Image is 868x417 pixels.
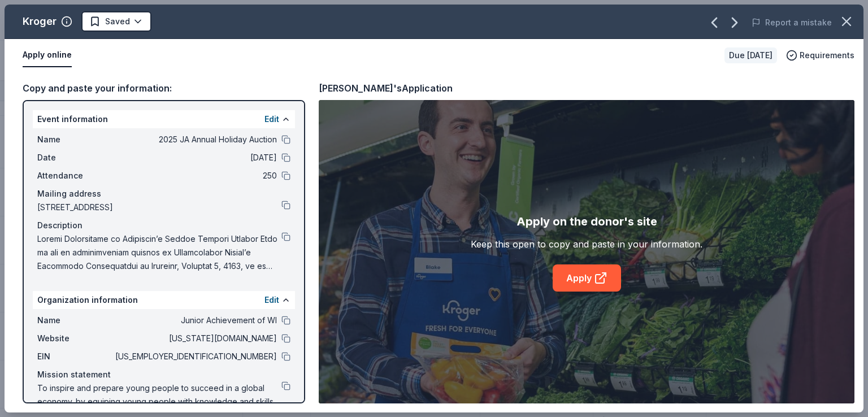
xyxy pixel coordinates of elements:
span: 2025 JA Annual Holiday Auction [113,133,277,146]
a: Apply [553,264,621,292]
button: Apply online [23,44,72,67]
span: [DATE] [113,151,277,164]
span: 250 [113,169,277,183]
span: Website [37,332,113,345]
span: [US_EMPLOYER_IDENTIFICATION_NUMBER] [113,350,277,363]
button: Requirements [786,49,854,62]
button: Report a mistake [752,16,832,29]
div: Keep this open to copy and paste in your information. [471,237,702,251]
span: Junior Achievement of WI [113,314,277,327]
span: Date [37,151,113,164]
span: Requirements [800,49,854,62]
div: Due [DATE] [724,47,777,63]
div: Copy and paste your information: [23,81,305,95]
span: Saved [105,15,130,28]
div: [PERSON_NAME]'s Application [319,81,453,95]
span: Loremi Dolorsitame co Adipiscin’e Seddoe Tempori Utlabor Etdo ma ali en adminimveniam quisnos ex ... [37,232,281,273]
span: Attendance [37,169,113,183]
div: Mailing address [37,187,290,201]
div: Organization information [33,291,295,309]
div: Event information [33,110,295,128]
div: Description [37,219,290,232]
span: Name [37,314,113,327]
div: Mission statement [37,368,290,381]
div: Kroger [23,12,57,31]
div: Apply on the donor's site [517,212,657,231]
span: [US_STATE][DOMAIN_NAME] [113,332,277,345]
span: Name [37,133,113,146]
span: [STREET_ADDRESS] [37,201,281,214]
button: Saved [81,11,151,32]
span: EIN [37,350,113,363]
button: Edit [264,293,279,307]
button: Edit [264,112,279,126]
